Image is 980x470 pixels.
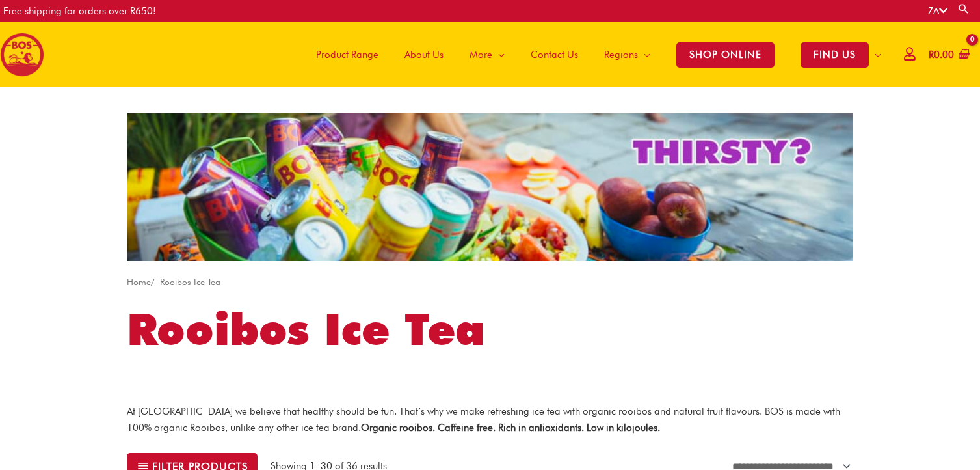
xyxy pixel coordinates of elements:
[316,35,378,74] span: Product Range
[531,35,578,74] span: Contact Us
[591,22,663,87] a: Regions
[957,3,970,15] a: Search button
[293,22,894,87] nav: Site Navigation
[926,40,970,70] a: View Shopping Cart, empty
[303,22,391,87] a: Product Range
[391,22,457,87] a: About Us
[676,42,775,68] span: SHOP ONLINE
[663,22,788,87] a: SHOP ONLINE
[470,35,492,74] span: More
[929,49,954,61] bdi: 0.00
[518,22,591,87] a: Contact Us
[127,113,853,261] img: screenshot
[404,35,444,74] span: About Us
[929,49,934,61] span: R
[928,5,947,17] a: ZA
[457,22,518,87] a: More
[801,42,869,68] span: FIND US
[127,404,853,436] p: At [GEOGRAPHIC_DATA] we believe that healthy should be fun. That’s why we make refreshing ice tea...
[127,274,853,290] nav: Breadcrumb
[361,422,660,434] strong: Organic rooibos. Caffeine free. Rich in antioxidants. Low in kilojoules.
[127,299,853,360] h1: Rooibos Ice Tea
[604,35,638,74] span: Regions
[127,277,151,287] a: Home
